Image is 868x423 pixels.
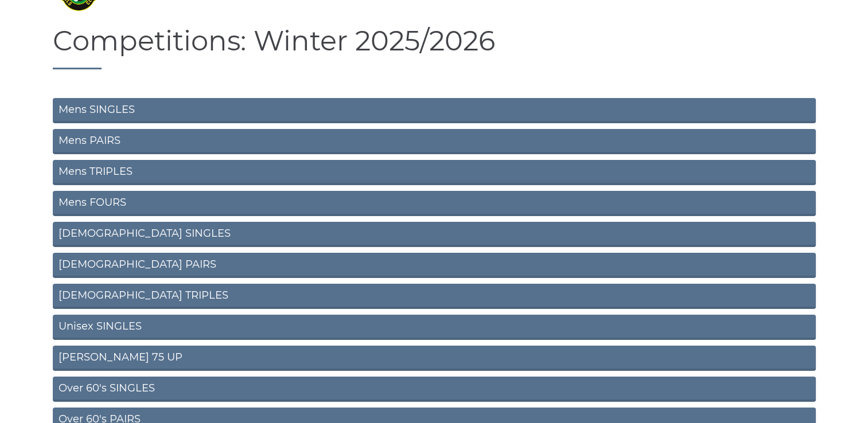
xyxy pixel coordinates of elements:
[53,191,816,216] a: Mens FOURS
[53,377,816,402] a: Over 60's SINGLES
[53,253,816,278] a: [DEMOGRAPHIC_DATA] PAIRS
[53,346,816,371] a: [PERSON_NAME] 75 UP
[53,284,816,309] a: [DEMOGRAPHIC_DATA] TRIPLES
[53,160,816,185] a: Mens TRIPLES
[53,315,816,340] a: Unisex SINGLES
[53,129,816,154] a: Mens PAIRS
[53,98,816,123] a: Mens SINGLES
[53,26,816,69] h1: Competitions: Winter 2025/2026
[53,222,816,247] a: [DEMOGRAPHIC_DATA] SINGLES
